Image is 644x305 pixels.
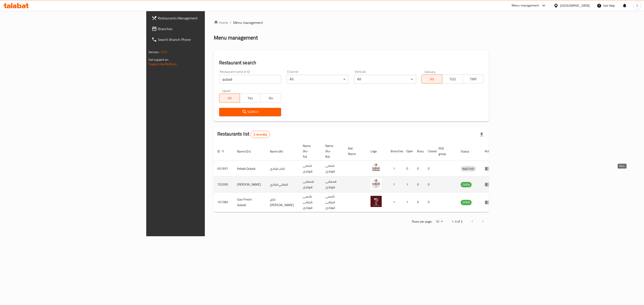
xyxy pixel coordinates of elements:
div: [GEOGRAPHIC_DATA] [560,3,590,8]
span: No [262,95,279,101]
span: TMP [465,76,482,82]
span: All [221,95,238,101]
label: Delivery [425,70,436,73]
div: OPEN [461,182,472,187]
span: Name (Ku-So) [303,143,316,159]
td: 1 [403,177,413,192]
span: 3 record(s) [251,132,270,137]
span: POS group [439,146,452,157]
td: کەبابی قوبادی [322,161,344,177]
span: TGO [444,76,461,82]
div: Export file [476,129,487,140]
input: Search for restaurant name or ID.. [219,75,281,84]
span: Version: [148,49,159,55]
h2: Menu management [214,34,258,41]
td: قصابي قبادي [266,177,299,192]
nav: breadcrumb [214,20,489,25]
td: 1 [403,192,413,212]
span: Name (Ar) [270,149,289,154]
td: 1 [387,177,403,192]
span: OPEN [461,200,472,205]
button: All [219,94,240,102]
p: 1-3 of 3 [452,219,462,224]
th: Closed [424,142,435,161]
div: Menu [485,200,493,205]
div: Rows per page: [434,218,445,225]
span: All [424,76,441,82]
td: 0 [403,161,413,177]
div: Menu [485,166,493,171]
td: 0 [424,177,435,192]
table: enhanced table [214,142,497,212]
button: No [260,94,281,102]
td: قەسابی قوبادی [299,177,322,192]
th: Logo [367,142,387,161]
span: S [636,3,638,8]
td: كص [PERSON_NAME] [266,192,299,212]
td: 0 [413,177,424,192]
span: OPEN [461,182,472,187]
td: 1 [387,192,403,212]
span: Name (En) [237,149,257,154]
td: 0 [413,192,424,212]
span: Status [461,149,475,154]
a: Restaurants Management [148,13,254,23]
span: 1.0.0 [160,49,167,55]
td: كباب قبادي [266,161,299,177]
button: TGO [442,75,463,84]
span: Branches [158,26,250,31]
span: Restaurants Management [158,15,250,21]
td: قەسابی قوبادی [322,177,344,192]
td: 0 [424,161,435,177]
div: All [354,75,416,84]
button: Search [219,108,281,116]
td: 0 [413,161,424,177]
a: Search Branch Phone [148,34,254,45]
div: All [286,75,349,84]
h2: Restaurants list [217,131,270,138]
span: ID [217,149,226,154]
th: Open [403,142,413,161]
span: Name (Ku-Ba) [325,143,339,159]
p: Rows per page: [412,219,432,224]
span: Search [223,109,278,115]
button: TMP [463,75,483,84]
a: Support.OpsPlatform [148,61,177,67]
th: Branches [387,142,403,161]
div: Menu-management [512,3,539,8]
span: Search Branch Phone [158,37,250,42]
img: Gasi Freshi Qubadi [371,196,382,207]
span: Get support on: [148,57,169,63]
td: گەسی فرێشی قوبادی [299,192,322,212]
span: Yes [242,95,259,101]
td: 1 [387,161,403,177]
th: Busy [413,142,424,161]
th: Action [481,142,497,161]
a: Branches [148,23,254,34]
span: INACTIVE [461,166,476,171]
td: 0 [424,192,435,212]
td: کەبابی قوبادی [299,161,322,177]
span: Ref. Name [348,146,362,157]
label: Upsell [222,89,231,92]
td: گەسی فرێشی قوبادی [322,192,344,212]
h2: Restaurant search [219,59,484,66]
img: Kebabi Qubadi [371,162,382,173]
button: All [422,75,442,84]
img: Qasabi Qubadi [371,178,382,189]
button: Yes [240,94,261,102]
